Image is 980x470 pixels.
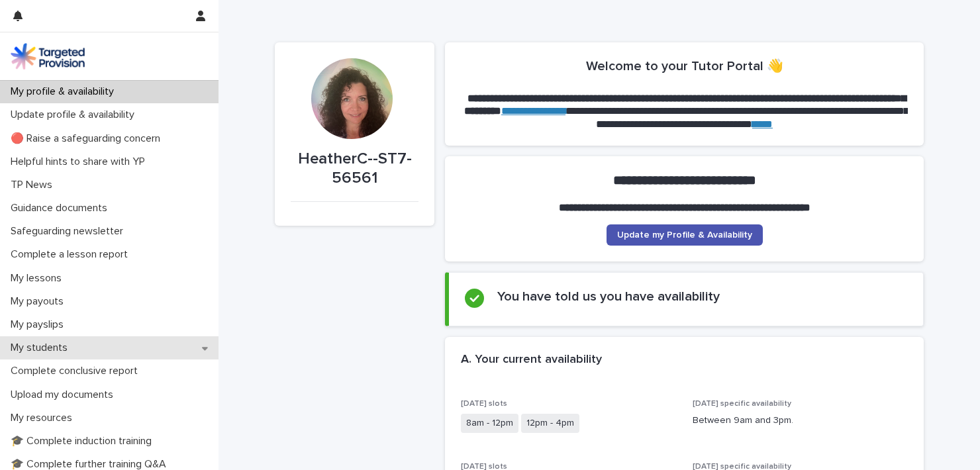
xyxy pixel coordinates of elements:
p: Complete a lesson report [5,248,138,261]
p: Helpful hints to share with YP [5,156,156,168]
p: My payslips [5,318,74,331]
h2: Welcome to your Tutor Portal 👋 [586,58,783,74]
p: My lessons [5,272,72,285]
span: 8am - 12pm [461,414,518,433]
p: My profile & availability [5,85,124,98]
span: [DATE] specific availability [693,400,791,408]
p: 🎓 Complete induction training [5,435,162,447]
p: 🔴 Raise a safeguarding concern [5,132,171,145]
p: My students [5,342,78,354]
h2: A. Your current availability [461,353,602,367]
h2: You have told us you have availability [497,289,720,305]
p: Between 9am and 3pm. [693,414,908,428]
p: TP News [5,179,63,191]
span: [DATE] slots [461,400,507,408]
p: Guidance documents [5,202,118,214]
a: Update my Profile & Availability [607,224,763,246]
p: Safeguarding newsletter [5,225,134,238]
p: Upload my documents [5,389,124,401]
span: Update my Profile & Availability [617,230,752,240]
p: Complete conclusive report [5,365,148,377]
p: My payouts [5,295,74,308]
p: My resources [5,412,83,424]
p: HeatherC--ST7-56561 [291,150,418,188]
img: M5nRWzHhSzIhMunXDL62 [11,43,85,70]
p: Update profile & availability [5,109,145,121]
span: 12pm - 4pm [521,414,579,433]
